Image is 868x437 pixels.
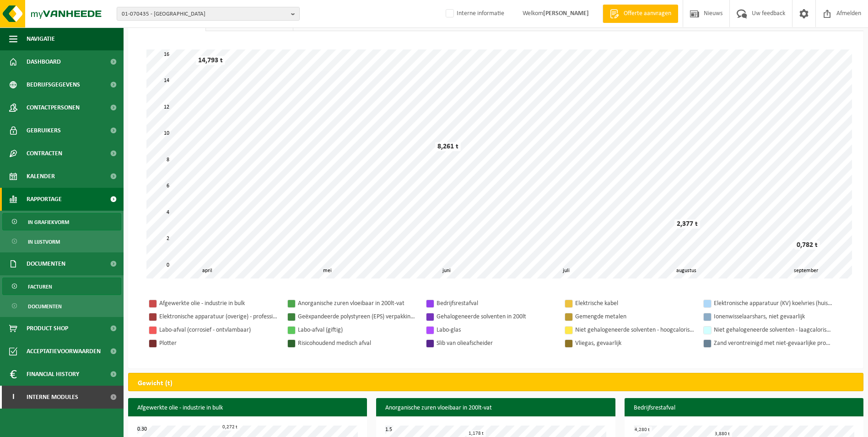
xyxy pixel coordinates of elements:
[128,398,367,418] h3: Afgewerkte olie - industrie in bulk
[444,7,504,21] label: Interne informatie
[159,338,278,349] div: Plotter
[625,398,863,418] h3: Bedrijfsrestafval
[196,56,225,65] div: 14,793 t
[2,278,121,295] a: Facturen
[28,213,69,231] span: In grafiekvorm
[466,430,486,437] div: 1,178 t
[621,9,674,18] span: Offerte aanvragen
[714,338,833,349] div: Zand verontreinigd met niet-gevaarlijke producten
[437,324,555,336] div: Labo-glas
[27,340,101,363] span: Acceptatievoorwaarden
[27,188,62,211] span: Rapportage
[9,386,17,409] span: I
[575,311,694,322] div: Gemengde metalen
[632,426,652,433] div: 4,280 t
[27,252,65,275] span: Documenten
[376,398,615,418] h3: Anorganische zuren vloeibaar in 200lt-vat
[159,324,278,336] div: Labo-afval (corrosief - ontvlambaar)
[2,213,121,230] a: In grafiekvorm
[159,311,278,322] div: Elektronische apparatuur (overige) - professioneel
[674,219,700,229] div: 2,377 t
[27,73,80,96] span: Bedrijfsgegevens
[28,278,52,295] span: Facturen
[27,165,55,188] span: Kalender
[575,324,694,336] div: Niet gehalogeneerde solventen - hoogcalorisch in 200lt-vat
[543,10,589,17] strong: [PERSON_NAME]
[714,298,833,309] div: Elektronische apparatuur (KV) koelvries (huishoudelijk)
[298,324,417,336] div: Labo-afval (giftig)
[298,311,417,322] div: Geëxpandeerde polystyreen (EPS) verpakking (< 1 m² per stuk), recycleerbaar
[2,233,121,250] a: In lijstvorm
[603,5,678,23] a: Offerte aanvragen
[27,96,80,119] span: Contactpersonen
[794,240,820,250] div: 0,782 t
[2,297,121,315] a: Documenten
[27,386,78,409] span: Interne modules
[435,142,461,151] div: 8,261 t
[27,142,62,165] span: Contracten
[714,324,833,336] div: Niet gehalogeneerde solventen - laagcalorisch in 200lt-vat
[28,233,60,251] span: In lijstvorm
[28,298,62,315] span: Documenten
[575,298,694,309] div: Elektrische kabel
[714,311,833,322] div: Ionenwisselaarshars, niet gevaarlijk
[159,298,278,309] div: Afgewerkte olie - industrie in bulk
[437,311,555,322] div: Gehalogeneerde solventen in 200lt
[27,27,55,50] span: Navigatie
[575,338,694,349] div: Vliegas, gevaarlijk
[27,119,61,142] span: Gebruikers
[27,50,61,73] span: Dashboard
[27,317,68,340] span: Product Shop
[437,298,555,309] div: Bedrijfsrestafval
[437,338,555,349] div: Slib van olieafscheider
[117,7,300,21] button: 01-070435 - [GEOGRAPHIC_DATA]
[129,373,182,393] h2: Gewicht (t)
[220,424,240,431] div: 0,272 t
[298,298,417,309] div: Anorganische zuren vloeibaar in 200lt-vat
[27,363,79,386] span: Financial History
[298,338,417,349] div: Risicohoudend medisch afval
[122,7,287,21] span: 01-070435 - [GEOGRAPHIC_DATA]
